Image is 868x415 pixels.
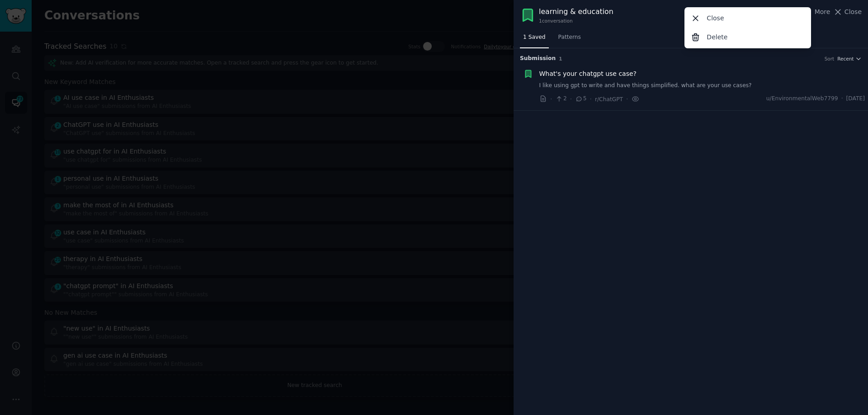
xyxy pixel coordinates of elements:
[825,56,835,62] div: Sort
[595,96,623,103] span: r/ChatGPT
[841,95,843,103] span: ·
[707,33,727,42] p: Delete
[844,7,862,17] span: Close
[626,94,628,104] span: ·
[558,33,581,42] span: Patterns
[833,7,862,17] button: Close
[766,95,838,103] span: u/EnvironmentalWeb7799
[575,95,586,103] span: 5
[837,56,854,62] span: Recent
[559,56,562,61] span: 1
[837,56,862,62] button: Recent
[520,30,549,49] a: 1 Saved
[805,7,830,17] button: More
[523,33,546,42] span: 1 Saved
[846,95,865,103] span: [DATE]
[815,7,830,17] span: More
[539,18,613,24] div: 1 conversation
[539,69,637,79] a: What's your chatgpt use case?
[550,94,552,104] span: ·
[520,55,556,63] span: Submission
[539,82,865,90] a: I like using gpt to write and have things simplified. what are your use cases?
[555,95,566,103] span: 2
[590,94,592,104] span: ·
[707,14,724,23] p: Close
[539,6,613,18] div: learning & education
[570,94,572,104] span: ·
[555,30,584,49] a: Patterns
